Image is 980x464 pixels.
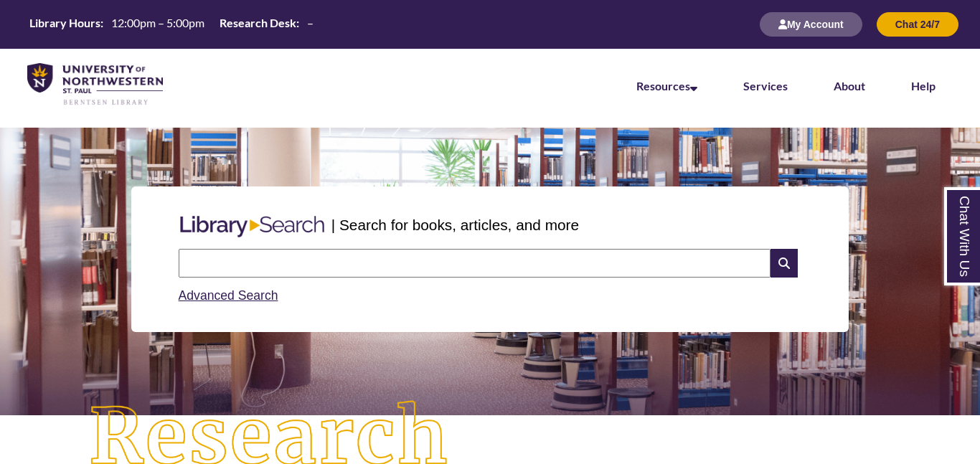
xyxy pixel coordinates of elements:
a: Resources [636,79,697,93]
a: Help [911,79,936,93]
span: – [307,16,314,29]
a: Services [743,79,788,93]
img: UNWSP Library Logo [27,63,163,106]
th: Research Desk: [214,15,301,31]
button: My Account [760,12,862,37]
a: Advanced Search [179,288,278,303]
a: My Account [760,18,862,30]
table: Hours Today [24,15,319,33]
button: Chat 24/7 [877,12,958,37]
img: Libary Search [173,210,331,243]
th: Library Hours: [24,15,105,31]
a: About [834,79,865,93]
a: Chat 24/7 [877,18,958,30]
p: | Search for books, articles, and more [331,214,579,236]
a: Hours Today [24,15,319,34]
i: Search [771,249,798,278]
span: 12:00pm – 5:00pm [111,16,204,29]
